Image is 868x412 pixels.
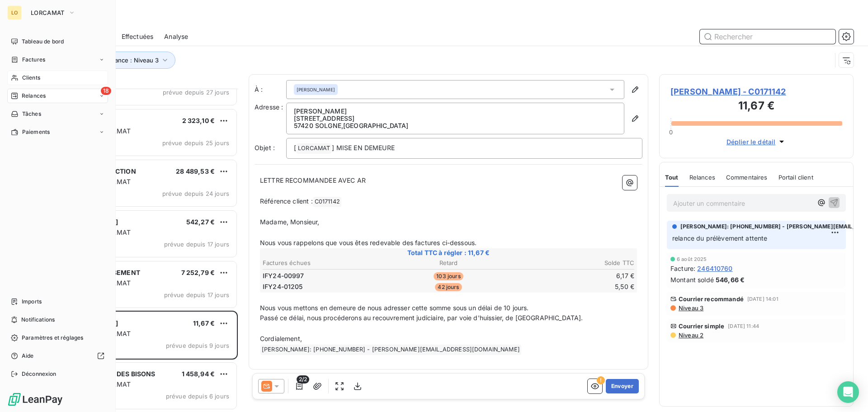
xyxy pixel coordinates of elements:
span: Relances [689,174,715,181]
span: 2/2 [297,375,309,384]
th: Retard [387,258,510,268]
a: Paramètres et réglages [7,331,108,345]
span: 1 458,94 € [182,370,215,378]
span: Déconnexion [22,370,57,378]
span: prévue depuis 27 jours [163,89,229,96]
span: Tableau de bord [22,38,64,46]
span: Nous vous rappelons que vous êtes redevable des factures ci-dessous. [260,239,476,246]
span: prévue depuis 17 jours [164,241,229,248]
a: 18Relances [7,89,108,103]
span: LETTRE RECOMMANDEE AVEC AR [260,176,366,184]
a: Factures [7,52,108,67]
span: Total TTC à régler : 11,67 € [261,248,636,257]
span: Niveau 2 [678,331,703,339]
span: Déplier le détail [726,137,776,147]
span: IFY24-01205 [263,282,303,291]
a: Tâches [7,107,108,121]
span: Passé ce délai, nous procéderons au recouvrement judiciaire, par voie d'huissier, de [GEOGRAPHIC_... [260,314,583,322]
span: 28 489,53 € [176,167,215,175]
span: 246410760 [697,264,732,273]
button: Niveau de relance : Niveau 3 [64,52,175,69]
span: 103 jours [434,272,463,280]
span: 7 252,79 € [181,269,215,276]
a: Imports [7,294,108,309]
span: Paiements [22,128,50,136]
div: grid [43,89,238,412]
th: Factures échues [262,258,386,268]
input: Rechercher [700,29,835,44]
span: prévue depuis 24 jours [162,190,229,197]
p: 57420 SOLGNE , [GEOGRAPHIC_DATA] [294,122,617,129]
th: Solde TTC [511,258,635,268]
span: prévue depuis 25 jours [162,139,229,147]
span: prévue depuis 6 jours [166,393,229,400]
span: [PERSON_NAME] [297,86,335,93]
span: IFY24-00997 [263,271,304,280]
span: prévue depuis 9 jours [166,342,229,349]
span: [DATE] 14:01 [747,296,778,302]
span: Imports [22,298,42,306]
span: 0 [669,128,673,136]
span: [PERSON_NAME] - C0171142 [670,85,842,98]
h3: 11,67 € [670,98,842,116]
span: 42 jours [435,283,462,291]
button: Envoyer [606,379,639,393]
span: 2 323,10 € [182,117,215,124]
span: Niveau 3 [678,304,703,312]
span: 542,27 € [186,218,215,226]
span: Cordialement, [260,335,302,342]
span: Paramètres et réglages [22,334,83,342]
td: 5,50 € [511,282,635,292]
span: Commentaires [726,174,768,181]
span: Courrier recommandé [679,295,744,303]
span: relance du prélèvement attente [672,234,768,242]
span: prévue depuis 17 jours [164,291,229,298]
span: Portail client [778,174,813,181]
span: 18 [101,87,111,95]
label: À : [255,85,286,94]
span: Tâches [22,110,41,118]
span: ] MISE EN DEMEURE [332,144,395,152]
div: Open Intercom Messenger [837,381,859,403]
a: Paiements [7,125,108,139]
span: Objet : [255,144,275,152]
span: Adresse : [255,103,283,111]
span: Analyse [164,32,188,41]
span: LORCAMAT [297,143,331,154]
span: [PERSON_NAME]: [PHONE_NUMBER] - [PERSON_NAME][EMAIL_ADDRESS][DOMAIN_NAME] [260,345,521,355]
span: [ [294,144,296,152]
span: C0171142 [313,197,341,207]
p: [STREET_ADDRESS] [294,115,617,122]
span: Nous vous mettons en demeure de nous adresser cette somme sous un délai de 10 jours. [260,304,529,312]
span: Clients [22,74,40,82]
span: Aide [22,352,34,360]
span: Madame, Monsieur, [260,218,320,226]
button: Déplier le détail [724,137,789,147]
span: [DATE] 11:44 [728,323,759,329]
a: Clients [7,71,108,85]
div: LO [7,5,22,20]
span: Relances [22,92,46,100]
a: Tableau de bord [7,34,108,49]
span: Référence client : [260,197,313,205]
span: 6 août 2025 [677,256,707,262]
span: 11,67 € [193,319,215,327]
span: Notifications [21,316,55,324]
span: Facture : [670,264,695,273]
span: Tout [665,174,679,181]
span: Montant soldé [670,275,714,284]
p: [PERSON_NAME] [294,108,617,115]
td: 6,17 € [511,271,635,281]
span: Courrier simple [679,322,724,330]
img: Logo LeanPay [7,392,63,407]
span: Factures [22,56,45,64]
a: Aide [7,349,108,363]
span: Niveau de relance : Niveau 3 [77,57,159,64]
span: 546,66 € [716,275,745,284]
span: Effectuées [122,32,154,41]
span: LORCAMAT [31,9,65,16]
